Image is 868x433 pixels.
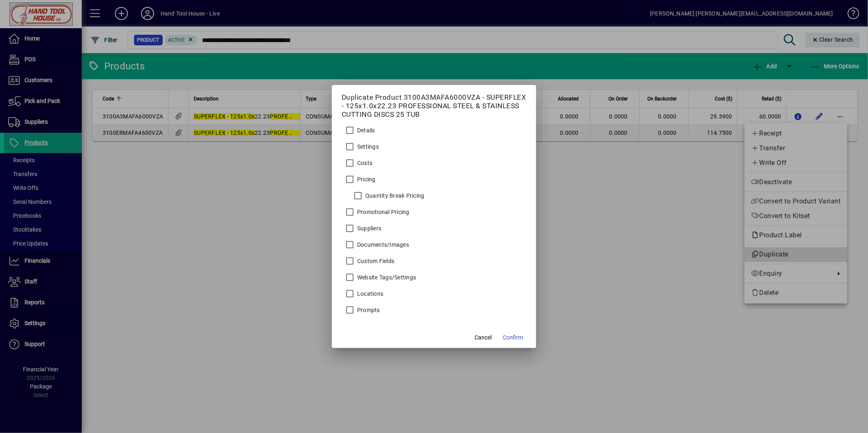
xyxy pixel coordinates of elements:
[474,333,492,342] span: Cancel
[356,126,375,134] label: Details
[356,208,409,216] label: Promotional Pricing
[356,273,416,281] label: Website Tags/Settings
[356,306,380,314] label: Prompts
[470,330,496,345] button: Cancel
[499,330,526,345] button: Confirm
[356,224,381,232] label: Suppliers
[342,93,526,119] h5: Duplicate Product 3100A3MAFA6000VZA - SUPERFLEX - 125x1.0x22.23 PROFESSIONAL STEEL & STAINLESS CU...
[356,257,394,265] label: Custom Fields
[356,241,409,249] label: Documents/Images
[364,192,425,200] label: Quantity Break Pricing
[356,175,376,183] label: Pricing
[356,159,372,167] label: Costs
[356,143,379,151] label: Settings
[503,333,523,342] span: Confirm
[356,290,383,298] label: Locations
